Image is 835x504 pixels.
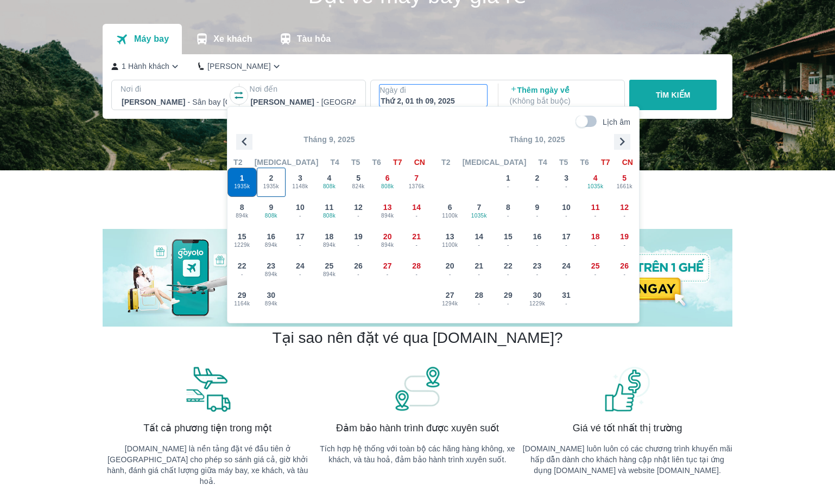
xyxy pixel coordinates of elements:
span: 5 [356,173,360,183]
span: - [374,270,402,279]
span: 808k [257,212,286,220]
p: Ngày đi [379,85,487,95]
span: 29 [504,290,513,301]
button: 10- [552,197,581,226]
span: Tất cả phương tiện trong một [143,422,271,435]
span: - [610,241,638,250]
span: 1229k [228,241,256,250]
span: - [465,241,494,250]
button: 24- [286,256,315,285]
button: 23894k [257,256,286,285]
button: 16894k [257,226,286,256]
span: 23 [533,260,542,271]
span: - [581,241,610,250]
span: - [581,270,610,279]
span: 27 [446,290,454,301]
span: 8 [240,202,244,213]
p: [DOMAIN_NAME] là nền tảng đặt vé đầu tiên ở [GEOGRAPHIC_DATA] cho phép so sánh giá cả, giờ khởi h... [103,443,313,487]
span: 22 [238,260,246,271]
span: 894k [315,270,344,279]
span: 3 [564,173,568,183]
span: 17 [296,231,305,242]
span: 10 [296,202,305,213]
span: 6 [385,173,390,183]
span: 25 [325,260,334,271]
span: 16 [267,231,275,242]
span: 31 [562,290,571,301]
span: 14 [475,231,483,242]
button: 15- [494,226,523,256]
span: T6 [372,157,381,168]
span: 4 [593,173,598,183]
button: 14- [402,197,431,226]
span: T4 [539,157,547,168]
span: 29 [238,290,246,301]
span: T2 [233,157,242,168]
button: 8- [494,197,523,226]
span: T7 [601,157,610,168]
button: 28- [465,285,494,314]
span: - [286,270,314,279]
button: 9- [523,197,552,226]
span: 13 [446,231,454,242]
span: 1100k [436,241,464,250]
button: TÌM KIẾM [629,80,717,110]
span: - [494,299,522,308]
p: Máy bay [134,34,169,44]
button: 6808k [373,168,402,197]
span: - [494,241,522,250]
span: 7 [414,173,419,183]
span: 9 [269,202,273,213]
button: 20- [435,256,465,285]
span: 17 [562,231,571,242]
button: 19- [610,226,639,256]
span: T5 [351,157,360,168]
span: 824k [344,182,372,191]
button: 131100k [435,226,465,256]
span: 894k [315,241,344,250]
button: 29- [494,285,523,314]
button: 271294k [435,285,465,314]
button: 17- [286,226,315,256]
span: 24 [562,260,571,271]
button: [PERSON_NAME] [198,61,282,72]
span: 12 [620,202,629,213]
img: banner [393,365,442,413]
img: banner-home [103,229,732,327]
span: 1 [506,173,510,183]
button: 20894k [373,226,402,256]
span: - [552,182,580,191]
button: 13894k [373,197,402,226]
span: 21 [412,231,421,242]
span: 26 [620,260,629,271]
p: Lịch âm [603,117,630,127]
span: T5 [559,157,568,168]
button: 31- [552,285,581,314]
button: 4808k [315,168,344,197]
button: 31148k [286,168,315,197]
button: 5824k [344,168,373,197]
button: 12- [610,197,639,226]
p: Tháng 9, 2025 [227,134,431,145]
button: 1- [494,168,523,197]
span: 27 [383,260,392,271]
span: 1935k [228,182,256,191]
span: T6 [580,157,589,168]
span: 19 [354,231,363,242]
span: 894k [374,241,402,250]
span: - [436,270,464,279]
span: 894k [257,299,286,308]
button: 28- [402,256,431,285]
button: 26- [344,256,373,285]
span: - [523,182,552,191]
span: 30 [533,290,542,301]
span: 30 [267,290,275,301]
div: Thứ 2, 01 th 09, 2025 [381,95,486,106]
div: transportation tabs [103,24,344,54]
span: 18 [325,231,334,242]
button: 41035k [581,168,610,197]
span: 20 [383,231,392,242]
span: 21 [475,260,483,271]
span: T4 [331,157,339,168]
button: 291164k [227,285,257,314]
